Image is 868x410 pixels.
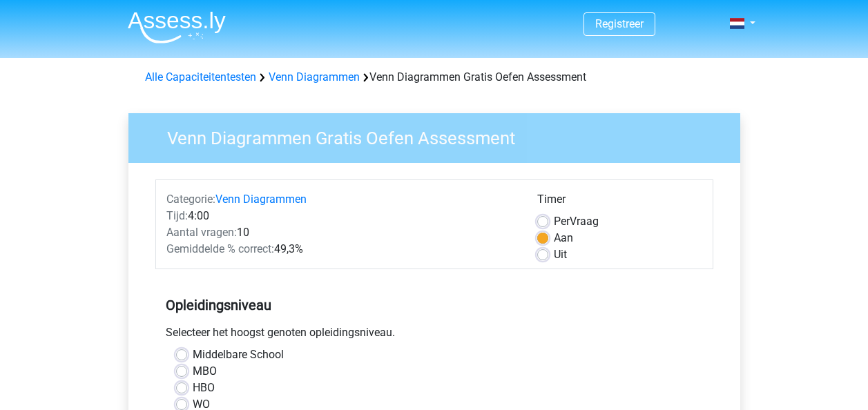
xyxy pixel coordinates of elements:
[554,230,573,246] label: Aan
[193,363,217,380] label: MBO
[166,209,188,222] span: Tijd:
[269,70,360,84] a: Venn Diagrammen
[215,193,307,206] a: Venn Diagrammen
[156,224,527,241] div: 10
[554,246,567,263] label: Uit
[166,242,274,255] span: Gemiddelde % correct:
[166,226,237,239] span: Aantal vragen:
[145,70,256,84] a: Alle Capaciteitentesten
[156,241,527,257] div: 49,3%
[554,215,570,228] span: Per
[139,69,729,86] div: Venn Diagrammen Gratis Oefen Assessment
[595,17,644,30] a: Registreer
[156,208,527,224] div: 4:00
[537,191,702,213] div: Timer
[166,291,703,319] h5: Opleidingsniveau
[193,346,284,363] label: Middelbare School
[128,11,226,43] img: Assessly
[193,380,215,396] label: HBO
[151,122,730,149] h3: Venn Diagrammen Gratis Oefen Assessment
[166,193,215,206] span: Categorie:
[155,324,713,346] div: Selecteer het hoogst genoten opleidingsniveau.
[554,213,599,230] label: Vraag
